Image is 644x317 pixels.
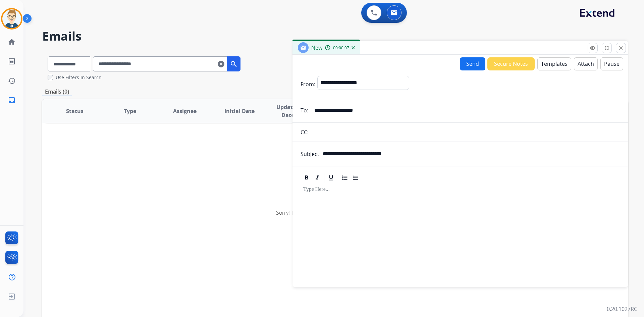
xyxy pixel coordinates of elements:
[124,107,136,115] span: Type
[56,74,102,81] label: Use Filters In Search
[230,60,238,68] mat-icon: search
[42,30,628,43] h2: Emails
[276,209,389,216] span: Sorry! There are no emails to display for current
[301,150,321,158] p: Subject:
[312,173,322,183] div: Italic
[66,107,84,115] span: Status
[302,173,312,183] div: Bold
[8,38,16,46] mat-icon: home
[326,173,336,183] div: Underline
[42,88,72,96] p: Emails (0)
[607,305,637,313] p: 0.20.1027RC
[2,9,21,28] img: avatar
[311,44,322,51] span: New
[8,57,16,65] mat-icon: list_alt
[487,57,535,70] button: Secure Notes
[8,96,16,104] mat-icon: inbox
[600,57,623,70] button: Pause
[224,107,255,115] span: Initial Date
[460,57,485,70] button: Send
[604,45,610,51] mat-icon: fullscreen
[537,57,571,70] button: Templates
[574,57,598,70] button: Attach
[301,80,315,88] p: From:
[173,107,197,115] span: Assignee
[618,45,624,51] mat-icon: close
[218,60,224,68] mat-icon: clear
[590,45,596,51] mat-icon: remove_red_eye
[301,106,308,114] p: To:
[301,128,309,136] p: CC:
[351,173,361,183] div: Bullet List
[273,103,303,119] span: Updated Date
[333,45,349,51] span: 00:00:07
[340,173,350,183] div: Ordered List
[8,77,16,85] mat-icon: history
